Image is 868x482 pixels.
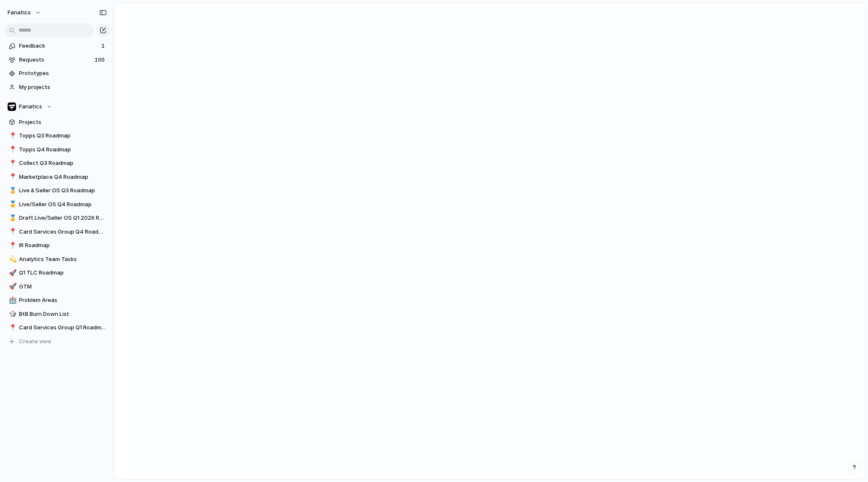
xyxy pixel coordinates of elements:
div: 📍 [9,323,15,333]
button: 🏥 [8,296,16,304]
button: 🚀 [8,283,16,291]
span: Requests [19,56,92,64]
button: 📍 [8,241,16,250]
a: 📍Card Services Group Q1 Roadmap [4,321,110,334]
span: Fanatics [19,102,42,111]
a: 📍Card Services Group Q4 Roadmap [4,226,110,238]
a: 🥇Live/Seller OS Q4 Roadmap [4,198,110,211]
div: 🥇 [9,186,15,196]
div: 📍 [9,227,15,237]
a: 🏥Problem Areas [4,294,110,307]
span: Create view [19,337,52,346]
span: Analytics Team Tasks [19,255,107,264]
span: Live & Seller OS Q3 Roadmap [19,186,107,195]
div: 🥇 [9,213,15,223]
button: 📍 [8,132,16,140]
a: My projects [4,81,110,94]
div: 🏥 [9,296,15,305]
div: 🥇 [9,199,15,209]
a: 📍Marketplace Q4 Roadmap [4,171,110,183]
a: 📍Topps Q4 Roadmap [4,143,110,156]
span: Collect Q3 Roadmap [19,159,107,167]
button: 🥇 [8,200,16,209]
div: 📍 [9,145,15,154]
a: 🚀Q1 TLC Roadmap [4,267,110,279]
a: 🥇Draft Live/Seller OS Q1 2026 Roadmap [4,212,110,224]
button: 📍 [8,228,16,236]
span: Draft Live/Seller OS Q1 2026 Roadmap [19,214,107,222]
span: Topps Q3 Roadmap [19,132,107,140]
span: My projects [19,83,107,92]
div: 📍 [9,241,15,250]
span: Projects [19,118,107,127]
span: fanatics [8,8,31,17]
span: Q1 TLC Roadmap [19,269,107,277]
button: 🚀 [8,269,16,277]
span: 100 [95,56,106,64]
span: Marketplace Q4 Roadmap [19,173,107,181]
a: 🚀GTM [4,280,110,293]
span: Card Services Group Q4 Roadmap [19,228,107,236]
div: 🚀 [9,282,15,291]
span: Card Services Group Q1 Roadmap [19,323,107,332]
button: 🥇 [8,186,16,195]
button: 📍 [8,323,16,332]
a: Prototypes [4,67,110,80]
button: fanatics [4,6,46,19]
div: 📍 [9,159,15,168]
span: Prototypes [19,69,107,78]
div: 📍 [9,131,15,141]
a: Feedback1 [4,40,110,52]
button: 📍 [8,159,16,167]
span: IR Roadmap [19,241,107,250]
a: Projects [4,116,110,129]
a: Requests100 [4,54,110,66]
a: 🥇Live & Seller OS Q3 Roadmap [4,184,110,197]
span: GTM [19,283,107,291]
span: Feedback [19,42,99,50]
button: 📍 [8,145,16,154]
a: 📍Collect Q3 Roadmap [4,157,110,170]
span: 1 [101,42,106,50]
div: 🎲 [9,309,15,319]
button: 💫 [8,255,16,264]
span: Problem Areas [19,296,107,304]
button: Create view [4,335,110,348]
a: 📍IR Roadmap [4,239,110,252]
span: Topps Q4 Roadmap [19,145,107,154]
button: Fanatics [4,100,110,113]
a: 🎲BtB Burn Down List [4,308,110,320]
button: 🎲 [8,310,16,318]
button: 🥇 [8,214,16,222]
button: 📍 [8,173,16,181]
a: 📍Topps Q3 Roadmap [4,129,110,142]
span: BtB Burn Down List [19,310,107,318]
div: 💫 [9,254,15,264]
a: 💫Analytics Team Tasks [4,253,110,266]
div: 📍 [9,172,15,182]
div: 🚀 [9,268,15,278]
span: Live/Seller OS Q4 Roadmap [19,200,107,209]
